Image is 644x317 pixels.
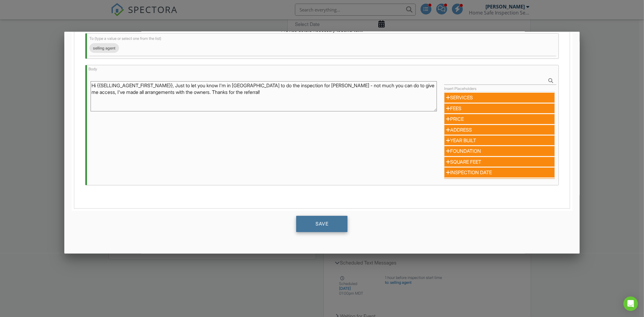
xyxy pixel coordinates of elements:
[444,136,554,145] div: YEAR BUILT
[444,178,554,188] div: INSPECTION TIME
[623,296,638,311] div: Open Intercom Messenger
[87,65,99,73] label: Body
[444,146,554,156] div: FOUNDATION
[444,157,554,167] div: SQUARE FEET
[444,104,554,113] div: FEES
[296,216,348,232] div: Save
[89,43,119,53] div: selling agent
[444,114,554,124] div: PRICE
[444,168,554,177] div: INSPECTION DATE
[444,125,554,135] div: ADDRESS
[444,93,554,102] div: SERVICES
[444,86,476,91] label: Insert Placeholders
[89,36,556,41] label: To (type a value or select one from the list)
